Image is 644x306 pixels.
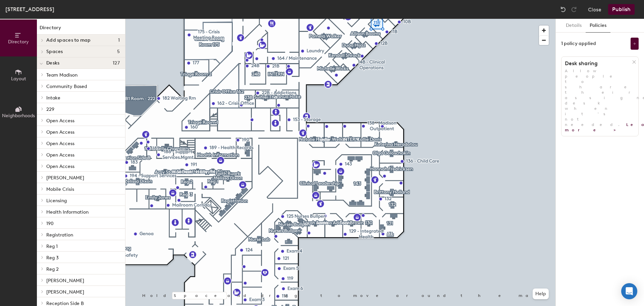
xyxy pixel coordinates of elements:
[46,198,67,204] span: Licensing
[46,209,89,215] span: Health Information
[621,283,637,299] div: Open Intercom Messenger
[46,129,74,135] span: Open Access
[2,113,35,119] span: Neighborhoods
[11,76,26,82] span: Layout
[571,6,577,13] img: Redo
[560,6,567,13] img: Undo
[562,19,586,33] button: Details
[46,118,74,124] span: Open Access
[46,164,74,169] span: Open Access
[588,4,601,15] button: Close
[46,38,91,43] span: Add spaces to map
[8,39,29,45] span: Directory
[46,60,59,66] span: Desks
[118,38,120,43] span: 1
[113,60,120,66] span: 127
[46,95,60,101] span: Intake
[561,60,632,67] h1: Desk sharing
[46,221,54,226] span: 190
[46,106,54,112] span: 229
[46,72,77,78] span: Team Madison
[5,5,54,13] div: [STREET_ADDRESS]
[46,141,74,146] span: Open Access
[46,232,73,238] span: Registration
[46,186,74,192] span: Mobile Crisis
[46,84,87,89] span: Community Based
[561,41,596,46] div: 1 policy applied
[117,49,120,54] span: 5
[46,49,63,54] span: Spaces
[46,152,74,158] span: Open Access
[586,19,610,33] button: Policies
[46,278,84,283] span: [PERSON_NAME]
[533,289,549,299] button: Help
[46,244,58,249] span: Reg 1
[46,289,84,295] span: [PERSON_NAME]
[46,255,59,261] span: Reg 3
[46,175,84,181] span: [PERSON_NAME]
[37,24,125,35] h1: Directory
[608,4,635,15] button: Publish
[46,266,59,272] span: Reg 2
